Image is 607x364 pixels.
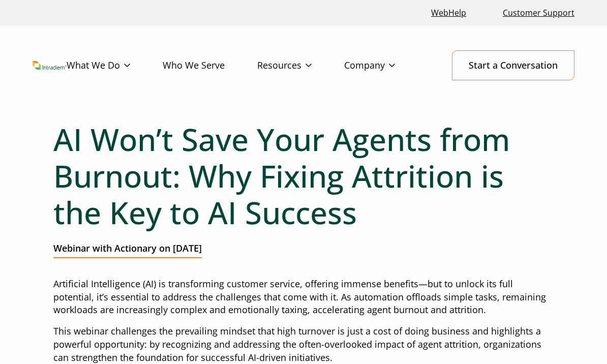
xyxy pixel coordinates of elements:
[53,121,554,231] h1: AI Won’t Save Your Agents from Burnout: Why Fixing Attrition is the Key to AI Success
[163,51,257,80] a: Who We Serve
[452,50,574,80] a: Start a Conversation
[53,243,202,258] h2: Webinar with Actionary on [DATE]
[33,61,67,69] a: Link to homepage of Intradiem
[67,51,163,80] a: What We Do
[33,61,67,69] img: Intradiem
[344,51,428,80] a: Company
[499,2,579,24] a: Customer Support
[53,278,554,317] p: Artificial Intelligence (AI) is transforming customer service, offering immense benefits—but to u...
[257,51,344,80] a: Resources
[427,2,470,24] a: Link opens in a new window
